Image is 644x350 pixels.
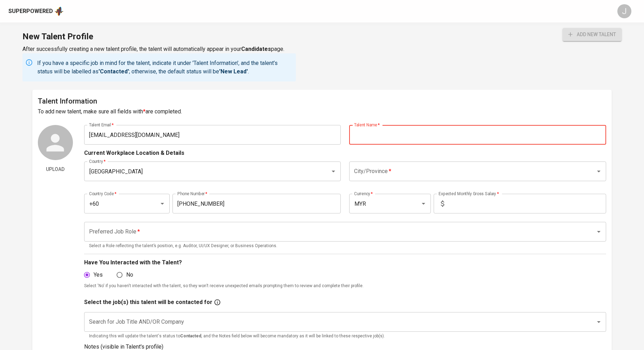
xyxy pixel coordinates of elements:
[38,95,606,107] h6: Talent Information
[594,166,604,176] button: Open
[38,107,606,117] h6: To add new talent, make sure all fields with are completed.
[594,227,604,237] button: Open
[22,28,296,45] h1: New Talent Profile
[89,333,601,340] p: Indicating this will update the talent's status to , and the Notes field below will become mandat...
[94,271,103,279] span: Yes
[99,68,129,75] b: 'Contacted'
[157,199,167,209] button: Open
[126,271,133,279] span: No
[568,30,616,39] span: add new talent
[617,4,631,18] div: J
[89,243,601,250] p: Select a Role reflecting the talent’s position, e.g. Auditor, UI/UX Designer, or Business Operati...
[219,68,248,75] b: 'New Lead'
[84,283,606,290] p: Select 'No' if you haven't interacted with the talent, so they won’t receive unexpected emails pr...
[38,163,73,176] button: Upload
[8,7,53,15] div: Superpowered
[8,6,64,16] a: Superpoweredapp logo
[419,199,428,209] button: Open
[241,46,271,52] b: Candidates
[22,45,296,53] p: After successfully creating a new talent profile, the talent will automatically appear in your page.
[54,6,64,16] img: app logo
[41,165,70,174] span: Upload
[37,59,293,76] p: If you have a specific job in mind for the talent, indicate it under 'Talent Information', and th...
[84,258,606,267] p: Have You Interacted with the Talent?
[84,298,212,306] p: Select the job(s) this talent will be contacted for
[328,166,338,176] button: Open
[214,299,221,306] svg: If you have a specific job in mind for the talent, indicate it here. This will change the talent'...
[84,149,184,157] p: Current Workplace Location & Details
[563,28,622,41] button: add new talent
[180,334,201,338] b: Contacted
[563,28,622,41] div: Almost there! Once you've completed all the fields marked with * under 'Talent Information', you'...
[594,317,604,327] button: Open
